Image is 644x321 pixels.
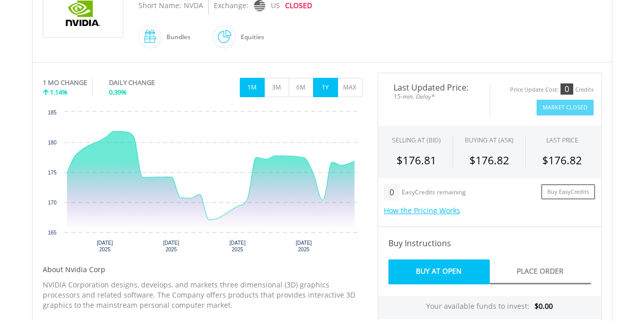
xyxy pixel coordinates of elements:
text: 185 [48,110,57,115]
div: Credits [575,86,594,94]
button: 1M [240,78,265,97]
div: 0 [384,184,400,200]
span: $176.82 [469,153,509,167]
text: [DATE] 2025 [295,240,312,252]
div: Equities [236,25,264,49]
h5: About Nvidia Corp [43,265,362,275]
div: Chart. Highcharts interactive chart. [43,107,362,259]
a: Buy At Open [388,259,490,284]
button: 1Y [313,78,338,97]
div: LAST PRICE [546,136,578,144]
span: 0.39% [109,87,127,97]
a: Place Order [490,259,591,284]
div: DAILY CHANGE [109,78,189,87]
a: How the Pricing Works [384,206,460,215]
svg: Interactive chart [43,107,362,259]
a: Buy EasyCredits [541,184,595,200]
text: 175 [48,170,57,176]
span: 1.14% [50,87,68,97]
button: Market Closed [537,100,594,115]
div: Price Update Cost: [510,86,558,94]
text: [DATE] 2025 [163,240,179,252]
span: Last Updated Price: [386,83,482,92]
div: SELLING AT (BID) [392,136,441,144]
p: NVIDIA Corporation designs, develops, and markets three dimensional (3D) graphics processors and ... [43,280,362,310]
div: 0 [561,83,573,95]
button: 6M [289,78,314,97]
span: $0.00 [535,301,553,311]
span: 15-min. Delay* [386,92,482,101]
div: 1 MO CHANGE [43,78,87,87]
text: 165 [48,230,57,236]
text: 180 [48,140,57,145]
button: 3M [264,78,289,97]
div: Your available funds to invest: [378,296,601,319]
span: $176.82 [542,153,582,167]
div: Bundles [161,25,190,49]
span: $176.81 [397,153,436,167]
button: MAX [338,78,362,97]
text: [DATE] 2025 [229,240,245,252]
text: 170 [48,200,57,206]
span: BUYING AT (ASK) [465,136,514,144]
text: [DATE] 2025 [97,240,113,252]
h4: Buy Instructions [388,237,591,249]
div: EasyCredits remaining [402,189,466,197]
